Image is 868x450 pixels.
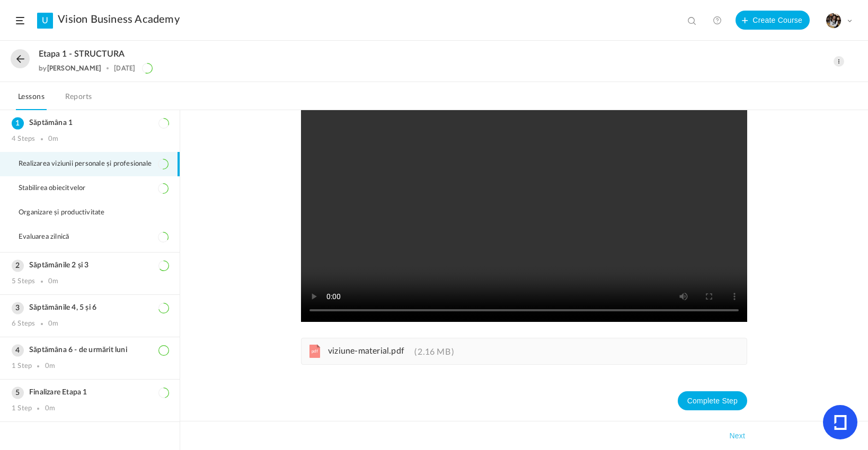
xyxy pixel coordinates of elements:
[12,404,32,413] div: 1 Step
[19,209,118,217] span: Organizare și productivitate
[12,303,168,312] h3: Săptămânile 4, 5 și 6
[48,277,58,286] div: 0m
[39,65,101,72] div: by
[12,346,168,355] h3: Săptămâna 6 - de urmărit luni
[19,184,99,193] span: Stabilirea obiecitvelor
[19,160,165,168] span: Realizarea viziunii personale și profesionale
[727,429,747,442] button: Next
[678,391,747,410] button: Complete Step
[12,261,168,270] h3: Săptămânile 2 și 3
[736,11,810,30] button: Create Course
[328,347,404,355] span: viziune-material.pdf
[45,404,55,413] div: 0m
[309,345,320,358] cite: pdf
[39,49,125,59] span: Etapa 1 - STRUCTURA
[12,362,32,371] div: 1 Step
[47,64,102,72] a: [PERSON_NAME]
[12,135,35,143] div: 4 Steps
[12,320,35,328] div: 6 Steps
[12,277,35,286] div: 5 Steps
[45,362,55,371] div: 0m
[12,119,168,128] h3: Săptămâna 1
[19,233,82,241] span: Evaluarea zilnică
[414,348,454,356] span: 2.16 MB
[58,13,180,26] a: Vision Business Academy
[48,320,58,328] div: 0m
[63,90,94,110] a: Reports
[37,13,53,29] a: U
[48,135,58,143] div: 0m
[114,65,135,72] div: [DATE]
[16,90,47,110] a: Lessons
[826,13,841,28] img: tempimagehs7pti.png
[12,388,168,397] h3: Finalizare Etapa 1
